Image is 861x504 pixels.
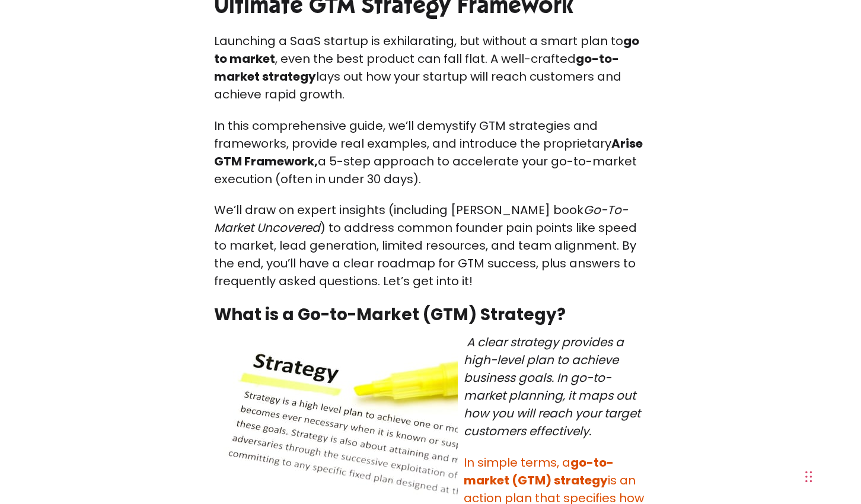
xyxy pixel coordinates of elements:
[464,334,640,439] em: A clear strategy provides a high-level plan to achieve business goals. In go-to-market planning, ...
[214,333,458,501] img: go to market strategy
[802,447,861,504] iframe: Chat Widget
[464,454,614,489] strong: go-to-market (GTM) strategy
[214,135,643,170] strong: Arise GTM Framework,
[805,459,812,495] div: Drag
[214,32,647,103] p: Launching a SaaS startup is exhilarating, but without a smart plan to , even the best product can...
[214,304,647,326] h2: What is a Go-to-Market (GTM) Strategy?
[214,201,647,290] p: We’ll draw on expert insights (including [PERSON_NAME] book ) to address common founder pain poin...
[214,117,647,188] p: In this comprehensive guide, we’ll demystify GTM strategies and frameworks, provide real examples...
